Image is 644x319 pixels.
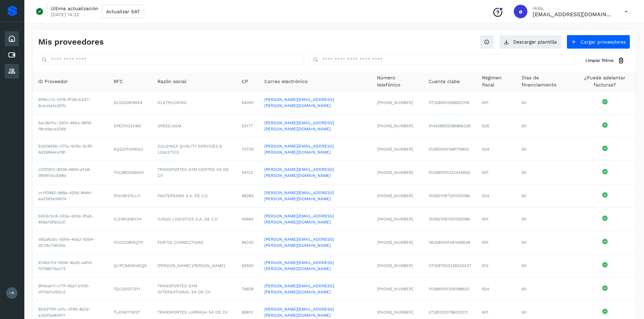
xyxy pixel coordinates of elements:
span: Razón social [158,78,186,85]
a: [PERSON_NAME][EMAIL_ADDRESS][PERSON_NAME][DOMAIN_NAME] [264,97,334,108]
a: [PERSON_NAME][EMAIL_ADDRESS][PERSON_NAME][DOMAIN_NAME] [264,190,334,201]
td: 624 [477,138,516,161]
div: Cuentas por pagar [5,48,19,62]
td: d82a63dc-590e-4da2-9354-2b116cf4b00a [33,231,108,254]
td: 613bb11d-0594-4bd5-a403-f0768574e273 [33,254,108,277]
td: FCO230815QY0 [108,231,152,254]
td: SPEED.AGM. [152,114,236,138]
td: 601 [477,91,516,114]
td: TRANSPORTES GYM INTERNATIONAL SA DE CV [152,277,236,301]
td: TGI2302173Y1 [108,277,152,301]
td: 60 [516,161,574,184]
td: 76838 [236,277,259,301]
p: [DATE] 14:32 [51,11,79,18]
span: [PHONE_NUMBER] [377,263,413,268]
td: 072587003338320337 [423,254,477,277]
td: SOLSINCA QUALITY SERVICES & LOGISTICS [152,138,236,161]
span: Cuenta clabe [429,78,460,85]
a: [PERSON_NAME][EMAIL_ADDRESS][PERSON_NAME][DOMAIN_NAME] [264,121,334,131]
span: [PHONE_NUMBER] [377,147,413,152]
td: 60 [516,254,574,277]
button: Actualizar SAT [102,5,144,18]
button: Cargar proveedores [567,35,630,49]
span: ID Proveedor [38,78,68,85]
span: Días de financiamiento [522,74,569,88]
a: [PERSON_NAME][EMAIL_ADDRESS][PERSON_NAME][DOMAIN_NAME] [264,284,334,294]
h4: Mis proveedores [38,37,104,47]
a: [PERSON_NAME][EMAIL_ADDRESS][PERSON_NAME][DOMAIN_NAME] [264,167,334,178]
span: [PHONE_NUMBER] [377,240,413,245]
span: Número telefónico [377,74,418,88]
span: [PHONE_NUMBER] [377,310,413,315]
td: 60 [516,91,574,114]
a: [PERSON_NAME][EMAIL_ADDRESS][PERSON_NAME][DOMAIN_NAME] [264,260,334,271]
span: [PHONE_NUMBER] [377,170,413,175]
button: Descargar plantilla [499,35,561,49]
td: 65550 [236,254,259,277]
td: 002821097201055086 [423,184,477,208]
td: 5ac9bf0c-24fd-46be-8918-f8ce9aca20db [33,114,108,138]
td: 60 [516,208,574,231]
td: 012680001322434826 [423,161,477,184]
td: 52d0656b-27fa-4d5b-9c9f-6d26844ce181 [33,138,108,161]
td: 64000 [236,91,259,114]
button: Limpiar filtros [580,54,630,67]
td: FASTERRAMA S.A. DE C.V. [152,184,236,208]
td: 601 [477,161,516,184]
td: SPE210322461 [108,114,152,138]
td: FAS081215JJ1 [108,184,152,208]
span: [PHONE_NUMBER] [377,217,413,221]
td: TGC960308AK0 [108,161,152,184]
td: DLS230918554 [108,91,152,114]
p: Hola, [533,5,614,11]
td: TRANSPORTES GYM CENTRO SA DE CV [152,161,236,184]
td: 601 [477,208,516,231]
td: 66220 [236,231,259,254]
td: ILO180306V24 [108,208,152,231]
td: b633c5c8-332a-43de-91a5-459a79f6cbd1 [33,208,108,231]
div: Inicio [5,31,19,46]
td: 60 [516,277,574,301]
a: [PERSON_NAME][EMAIL_ADDRESS][PERSON_NAME][DOMAIN_NAME] [264,307,334,318]
td: 612 [477,254,516,277]
td: 626 [477,114,516,138]
a: [PERSON_NAME][EMAIL_ADDRESS][PERSON_NAME][DOMAIN_NAME] [264,214,334,224]
div: Proveedores [5,64,19,79]
span: [PHONE_NUMBER] [377,193,413,198]
td: 52177 [236,114,259,138]
td: 54123 [236,161,259,184]
td: 014438655086866336 [423,114,477,138]
td: 002821097201055086 [423,208,477,231]
a: [PERSON_NAME][EMAIL_ADDRESS][PERSON_NAME][DOMAIN_NAME] [264,237,334,248]
td: 72730 [236,138,259,161]
td: 60 [516,184,574,208]
td: IUNGO LOGISTICS S.A. DE C.V. [152,208,236,231]
td: 601 [477,231,516,254]
td: QUPC940414DQ6 [108,254,152,277]
td: 012650001168175803 [423,138,477,161]
td: DLSTRUCKING [152,91,236,114]
td: 624 [477,277,516,301]
span: Régimen fiscal [482,74,511,88]
span: [PHONE_NUMBER] [377,287,413,291]
td: 012680001205198632 [423,277,477,301]
td: 072580012696621216 [423,91,477,114]
td: 88283 [236,184,259,208]
p: Última actualización [51,5,98,11]
td: 062580001241426528 [423,231,477,254]
span: RFC [114,78,123,85]
td: 60 [516,231,574,254]
td: 9f4eab11-c71f-45a7-b005-df10efcd55c2 [33,277,108,301]
span: Limpiar filtros [586,57,614,63]
p: eestrada@grupo-gmx.com [533,11,614,18]
td: 60 [516,114,574,138]
td: 45664 [236,208,259,231]
a: [PERSON_NAME][EMAIL_ADDRESS][PERSON_NAME][DOMAIN_NAME] [264,144,334,155]
td: [PERSON_NAME] [PERSON_NAME] [152,254,236,277]
td: c02f1612-8226-4840-a7e8-090911dc5d8d [33,161,108,184]
td: FORTIO CONNECTIONS [152,231,236,254]
span: Correo electrónico [264,78,308,85]
td: cc1f0992-968a-4256-844d-ea2393e06674 [33,184,108,208]
span: [PHONE_NUMBER] [377,100,413,105]
span: CP [242,78,248,85]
